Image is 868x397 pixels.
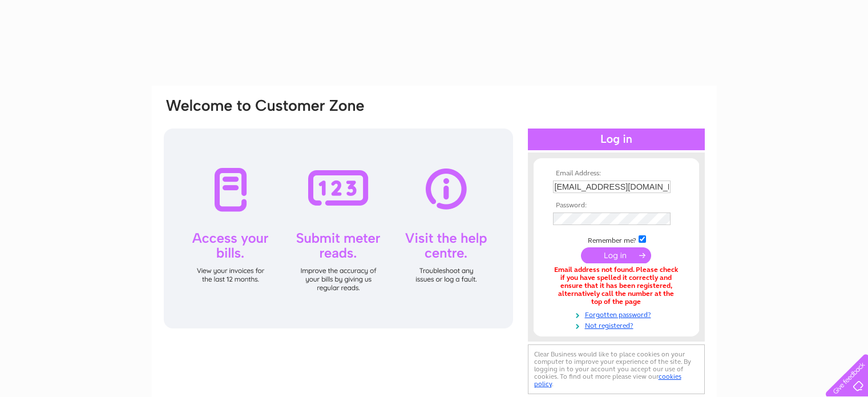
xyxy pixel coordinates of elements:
div: Clear Business would like to place cookies on your computer to improve your experience of the sit... [528,344,705,394]
a: cookies policy [534,372,681,388]
th: Email Address: [550,170,683,178]
a: Not registered? [553,319,683,330]
input: Submit [581,247,651,263]
a: Forgotten password? [553,308,683,319]
th: Password: [550,202,683,210]
div: Email address not found. Please check if you have spelled it correctly and ensure that it has bee... [553,266,680,306]
td: Remember me? [550,234,683,245]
